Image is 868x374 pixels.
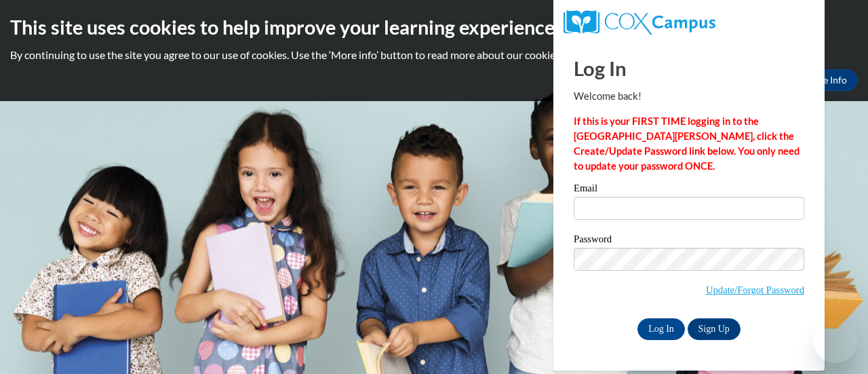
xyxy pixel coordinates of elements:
[814,320,857,363] iframe: Button to launch messaging window
[794,69,858,91] a: More Info
[10,14,858,41] h2: This site uses cookies to help improve your learning experience.
[574,183,804,197] label: Email
[574,89,804,104] p: Welcome back!
[10,48,858,62] p: By continuing to use the site you agree to our use of cookies. Use the ‘More info’ button to read...
[688,318,741,340] a: Sign Up
[706,284,804,295] a: Update/Forgot Password
[637,318,685,340] input: Log In
[564,10,715,35] img: COX Campus
[574,54,804,82] h1: Log In
[574,115,800,172] strong: If this is your FIRST TIME logging in to the [GEOGRAPHIC_DATA][PERSON_NAME], click the Create/Upd...
[574,234,804,248] label: Password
